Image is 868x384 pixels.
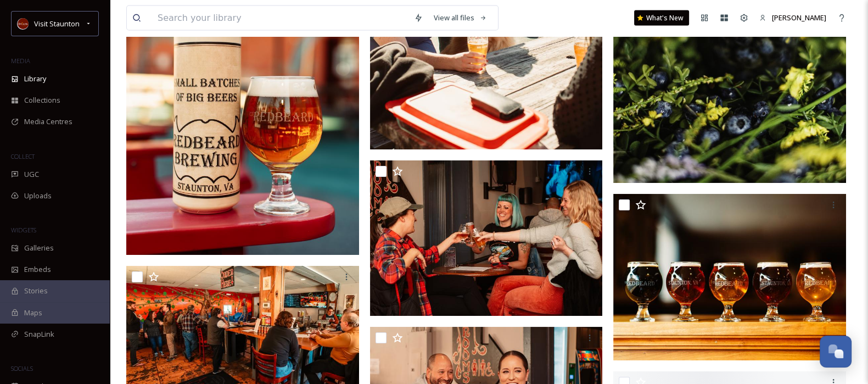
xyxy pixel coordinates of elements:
[24,191,52,201] span: Uploads
[428,7,492,29] a: View all files
[152,6,408,30] input: Search your library
[24,286,48,296] span: Stories
[11,57,30,65] span: MEDIA
[24,308,42,318] span: Maps
[634,10,689,26] a: What's New
[24,329,54,340] span: SnapLink
[24,95,60,105] span: Collections
[34,19,80,29] span: Visit Staunton
[11,226,36,234] span: WIDGETS
[820,336,852,368] button: Open Chat
[24,74,46,84] span: Library
[24,243,54,253] span: Galleries
[370,160,603,316] img: RBFeb2023_39-Grow%20Explore%20Photography.JPG
[18,18,29,29] img: images.png
[24,169,39,180] span: UGC
[613,194,846,360] img: AnniversaryBeer_15-Grow%20Explore%20Photography.jpg
[772,13,826,23] span: [PERSON_NAME]
[11,364,33,372] span: SOCIALS
[11,152,35,160] span: COLLECT
[24,116,72,127] span: Media Centres
[754,7,832,29] a: [PERSON_NAME]
[24,264,51,275] span: Embeds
